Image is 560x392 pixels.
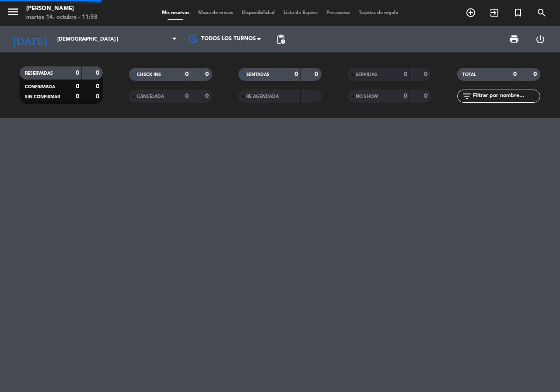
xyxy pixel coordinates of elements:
i: exit_to_app [489,7,500,18]
i: turned_in_not [513,7,523,18]
span: CANCELADA [137,94,164,99]
i: search [536,7,547,18]
strong: 0 [315,71,320,77]
span: TOTAL [462,73,476,77]
i: arrow_drop_down [81,34,92,45]
strong: 0 [205,71,210,77]
strong: 0 [76,83,79,90]
span: SIN CONFIRMAR [25,95,60,99]
strong: 0 [185,71,189,77]
span: Mapa de mesas [194,10,238,15]
strong: 0 [404,93,407,99]
span: CHECK INS [137,73,161,77]
span: SERVIDAS [356,73,377,77]
span: NO SHOW [356,94,378,99]
strong: 0 [533,71,539,77]
span: Disponibilidad [238,10,279,15]
span: print [509,34,519,45]
span: RESERVADAS [25,71,53,76]
strong: 0 [424,93,429,99]
i: power_settings_new [535,34,546,45]
strong: 0 [185,93,189,99]
i: menu [7,5,20,18]
i: filter_list [462,91,472,101]
span: CONFIRMADA [25,85,55,89]
strong: 0 [76,94,79,100]
span: Tarjetas de regalo [354,10,403,15]
strong: 0 [513,71,517,77]
i: add_circle_outline [465,7,476,18]
div: [PERSON_NAME] [26,4,98,13]
div: LOG OUT [527,26,553,52]
strong: 0 [76,70,79,76]
strong: 0 [96,70,101,76]
span: pending_actions [276,34,286,45]
i: [DATE] [7,30,53,49]
span: SENTADAS [246,73,269,77]
span: Mis reservas [157,10,194,15]
strong: 0 [96,94,101,100]
span: Pre-acceso [322,10,354,15]
button: menu [7,5,20,21]
strong: 0 [404,71,407,77]
strong: 0 [294,71,298,77]
strong: 0 [424,71,429,77]
strong: 0 [205,93,210,99]
input: Filtrar por nombre... [472,91,540,101]
span: RE AGENDADA [246,94,279,99]
strong: 0 [96,83,101,90]
span: Lista de Espera [279,10,322,15]
div: martes 14. octubre - 11:58 [26,13,98,22]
